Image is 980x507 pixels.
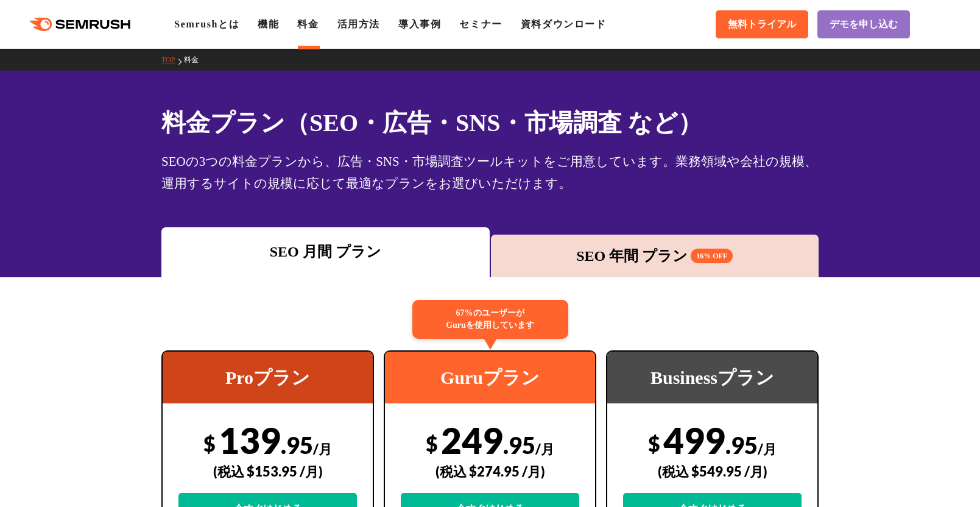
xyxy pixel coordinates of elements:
[385,352,595,403] div: Guruプラン
[459,19,502,29] a: セミナー
[337,19,380,29] a: 活用方法
[758,441,777,457] span: /月
[691,249,733,263] span: 16% OFF
[817,10,910,38] a: デモを申し込む
[426,431,438,456] span: $
[163,352,373,403] div: Proプラン
[203,431,216,456] span: $
[313,441,332,457] span: /月
[174,19,239,29] a: Semrushとは
[728,18,796,31] span: 無料トライアル
[535,441,554,457] span: /月
[607,352,817,403] div: Businessプラン
[184,55,208,64] a: 料金
[716,10,808,38] a: 無料トライアル
[167,241,484,263] div: SEO 月間 プラン
[178,450,357,493] div: (税込 $153.95 /月)
[725,431,758,459] span: .95
[497,245,813,267] div: SEO 年間 プラン
[830,18,898,31] span: デモを申し込む
[258,19,279,29] a: 機能
[398,19,441,29] a: 導入事例
[521,19,607,29] a: 資料ダウンロード
[281,431,313,459] span: .95
[412,300,568,339] div: 67%のユーザーが Guruを使用しています
[161,55,184,64] a: TOP
[161,105,819,141] h1: 料金プラン（SEO・広告・SNS・市場調査 など）
[623,450,802,493] div: (税込 $549.95 /月)
[297,19,319,29] a: 料金
[401,450,579,493] div: (税込 $274.95 /月)
[161,151,819,194] div: SEOの3つの料金プランから、広告・SNS・市場調査ツールキットをご用意しています。業務領域や会社の規模、運用するサイトの規模に応じて最適なプランをお選びいただけます。
[503,431,535,459] span: .95
[648,431,660,456] span: $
